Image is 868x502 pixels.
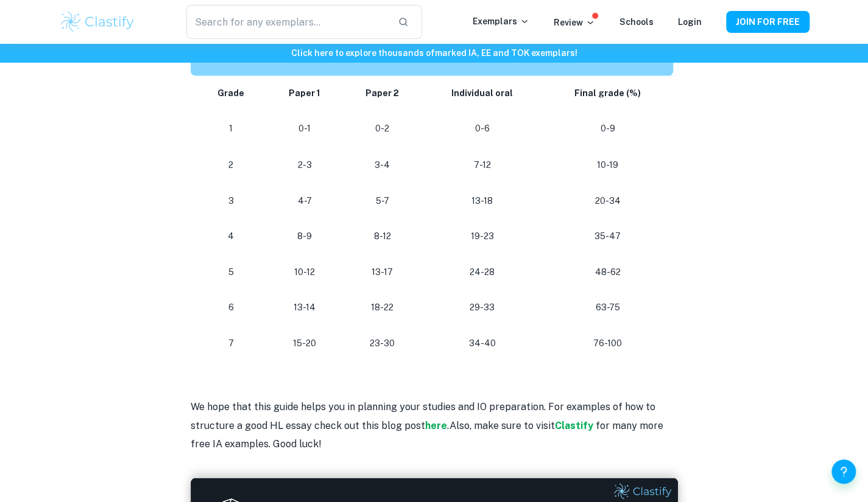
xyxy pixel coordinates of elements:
p: 3-4 [353,156,412,173]
p: 76-100 [552,335,663,351]
p: We hope that this guide helps you in planning your studies and IO preparation. For examples of ho... [191,397,678,453]
p: 5-7 [353,192,412,209]
a: Clastify [555,419,593,431]
button: JOIN FOR FREE [726,11,810,33]
p: 7 [205,335,257,351]
p: 34-40 [431,335,532,351]
p: 5 [205,263,257,280]
p: 29-33 [431,299,532,315]
p: 0-9 [552,120,663,137]
p: 1 [205,120,257,137]
p: 10-12 [277,263,333,280]
p: 2-3 [277,156,333,173]
a: Login [678,17,702,27]
p: 19-23 [431,228,532,244]
p: Exemplars [473,15,529,28]
strong: Paper 1 [289,88,320,98]
p: 0-1 [277,120,333,137]
p: 35-47 [552,228,663,244]
a: here [425,419,447,431]
p: 10-19 [552,156,663,173]
p: 13-14 [277,299,333,315]
p: 6 [205,299,257,315]
p: 13-17 [353,263,412,280]
p: 4 [205,228,257,244]
p: 0-2 [353,120,412,137]
a: Schools [619,17,654,27]
strong: Final grade (%) [574,88,641,98]
p: Review [554,16,595,29]
p: 7-12 [431,156,532,173]
p: 24-28 [431,263,532,280]
input: Search for any exemplars... [186,5,387,39]
h6: Click here to explore thousands of marked IA, EE and TOK exemplars ! [2,46,866,60]
strong: Grade [217,88,244,98]
p: 8-12 [353,228,412,244]
img: Clastify logo [59,10,136,34]
p: 15-20 [277,335,333,351]
span: Also, make sure to visit [450,419,555,431]
strong: Individual oral [451,88,513,98]
p: 8-9 [277,228,333,244]
p: 13-18 [431,192,532,209]
strong: Paper 2 [365,88,399,98]
p: 20-34 [552,192,663,209]
p: 23-30 [353,335,412,351]
p: 3 [205,192,257,209]
p: 18-22 [353,299,412,315]
p: 63-75 [552,299,663,315]
p: 4-7 [277,192,333,209]
button: Help and Feedback [831,459,856,484]
p: 0-6 [431,120,532,137]
p: 48-62 [552,263,663,280]
p: 2 [205,156,257,173]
